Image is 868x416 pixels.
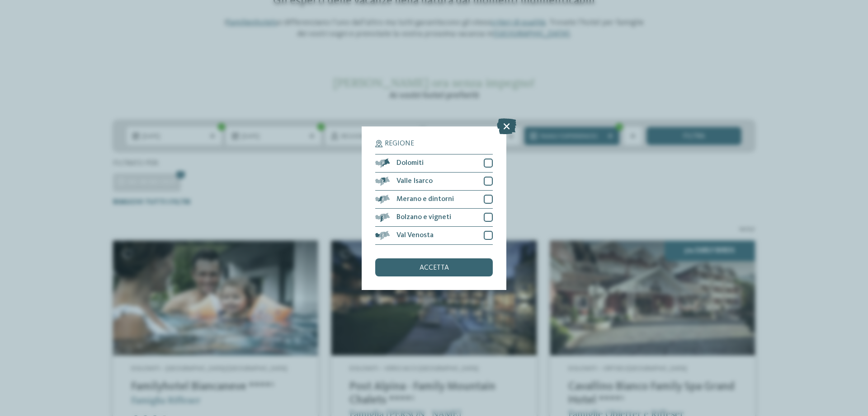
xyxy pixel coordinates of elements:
span: Dolomiti [396,159,424,167]
span: Merano e dintorni [396,196,454,203]
span: Bolzano e vigneti [396,214,451,221]
span: Valle Isarco [396,178,433,185]
span: accetta [420,264,449,271]
span: Val Venosta [396,232,434,239]
span: Regione [385,140,414,147]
